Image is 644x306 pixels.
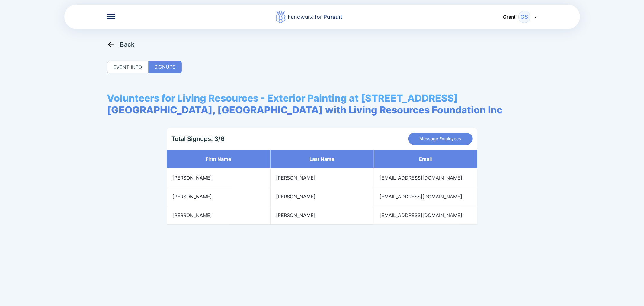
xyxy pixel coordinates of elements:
td: [PERSON_NAME] [270,187,374,206]
span: Pursuit [322,14,343,20]
div: Back [120,41,135,48]
th: Email [374,150,477,168]
td: [EMAIL_ADDRESS][DOMAIN_NAME] [374,187,477,206]
th: First name [167,150,270,168]
div: Total Signups: 3/6 [171,135,225,142]
div: SIGNUPS [149,61,182,73]
td: [PERSON_NAME] [270,206,374,225]
div: GS [518,11,530,23]
td: [EMAIL_ADDRESS][DOMAIN_NAME] [374,206,477,225]
button: Message Employees [408,133,473,145]
div: EVENT INFO [107,61,149,73]
td: [PERSON_NAME] [270,168,374,187]
td: [PERSON_NAME] [167,168,270,187]
td: [EMAIL_ADDRESS][DOMAIN_NAME] [374,168,477,187]
td: [PERSON_NAME] [167,206,270,225]
th: Last name [270,150,374,168]
div: Fundwurx for [288,13,343,21]
span: Grant [503,14,516,20]
td: [PERSON_NAME] [167,187,270,206]
span: Volunteers for Living Resources - Exterior Painting at [STREET_ADDRESS] [GEOGRAPHIC_DATA], [GEOGR... [107,92,537,116]
span: Message Employees [420,136,461,142]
